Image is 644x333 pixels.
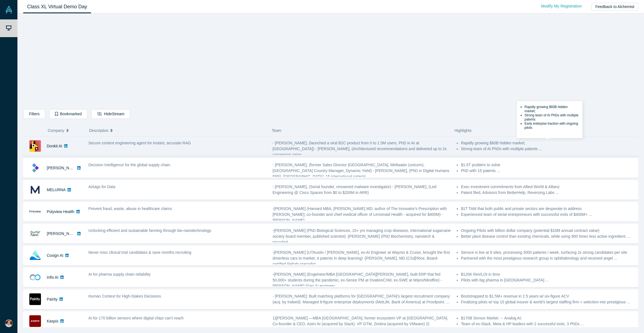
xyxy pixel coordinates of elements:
[47,188,66,192] a: MELURNA
[48,125,64,136] span: Company
[272,316,448,332] span: 1)[PERSON_NAME] —MBA [GEOGRAPHIC_DATA], former ecosystem VP at [GEOGRAPHIC_DATA]. Co-founder & CE...
[254,18,408,105] iframe: Alchemist Class XL Demo Day: Vault
[89,206,172,211] span: Prevent fraud, waste, abuse in healthcare claims
[47,144,62,148] a: Donkit AI
[48,125,84,136] button: Company
[461,321,635,327] li: Team of ex-Slack, Meta & HP leaders with 2 successful exits, 3 PhDs ...
[535,1,588,11] a: Modify My Registration
[461,255,635,261] li: Partnered with the most prestigious research group in ophthalmology and received angel ...
[461,162,635,168] li: $1.6T problem to solve
[89,141,191,145] span: Secure context engineering agent for instant, accurate RAG
[461,184,635,190] li: Exec investment commitments from Allied World & Allianz
[47,253,63,258] a: Cosign AI
[89,185,115,189] span: Airtags for Data
[461,234,635,239] li: Better plant disease control than existing chemicals, while using 900 times less active ingredien...
[89,228,212,233] span: Unlocking efficient and sustainable farming through bio-nanotechnology.
[89,125,108,136] span: Description
[29,140,41,152] img: Donkit AI's Logo
[461,315,635,321] li: $170B Sensor Market → Analog AI;
[461,206,635,212] li: $1T TAM that both public and private sectors are desperate to address
[461,168,635,174] li: PhD with 15 patents ...
[47,275,58,280] a: Infis AI
[23,0,91,13] a: Class XL Virtual Demo Day
[89,163,171,167] span: Decision Intelligence for the global supply chain.
[272,250,450,266] span: -[PERSON_NAME] (UTAustin / [PERSON_NAME], ex-AI Engineer at Waymo & Cruise, brought the first dri...
[461,146,635,152] li: Strong team of AI PhDs with multiple patents ...
[591,3,638,11] button: Feedback to Alchemist
[89,125,266,136] button: Description
[455,128,471,133] span: Highlights
[89,316,184,320] span: AI for 170 billion sensors where digital chips can't reach
[49,109,87,119] button: Bookmarked
[461,190,635,196] li: Patent filed, Advisors from BetterHelp, Reversing Labs ...
[91,109,130,119] button: HideStream
[272,185,436,195] span: - [PERSON_NAME], (Serial founder, renowned malware investigator) - [PERSON_NAME], (Led Engineerin...
[29,315,41,327] img: Kaspix's Logo
[47,297,58,301] a: Pairity
[47,166,79,170] a: [PERSON_NAME]
[461,228,635,234] li: Ongoing Pilots with billion dollar company (potential $10M annual contract value)
[29,293,41,305] img: Pairity's Logo
[461,250,635,255] li: Service is live at 9 sites, processing 3000 patients / week, surfacing 2x strong candidates per site
[29,184,41,196] img: MELURNA's Logo
[89,272,151,276] span: AI for pharma supply chain reliability
[29,206,41,217] img: Polyview Health's Logo
[5,6,13,14] img: Alchemist Vault Logo
[89,250,191,255] span: Never miss clinical trial candidates & save months recruiting
[29,271,41,283] img: Infis AI's Logo
[89,294,161,298] span: Human Context for High-Stakes Decisions
[461,277,635,283] li: Pilots with big pharma in [GEOGRAPHIC_DATA] ...
[272,206,447,222] span: -[PERSON_NAME] (Harvard MBA, [PERSON_NAME] MD; author of The Innovator's Prescription with [PERSO...
[29,250,41,261] img: Cosign AI's Logo
[272,163,449,179] span: - [PERSON_NAME], (former Sales Director [GEOGRAPHIC_DATA], Meltwater (unicorn), [GEOGRAPHIC_DATA]...
[272,228,451,244] span: -[PERSON_NAME] (PhD Biological Sciences, 15+ yrs managing crop diseases, International sugarcane ...
[23,109,45,119] button: Filters
[272,128,281,133] span: Team
[461,271,635,277] li: $120K Rev/LOI in 6mo
[461,140,635,146] li: Rapidly growing $60B hidden market;
[272,294,450,304] span: - [PERSON_NAME]: Built matching platforms for [GEOGRAPHIC_DATA]'s largest recruitment company (ac...
[29,228,41,239] img: Qumir Nano's Logo
[461,299,635,305] li: Finalizing pilots w/ top 10 global insurer & world's largest staffing firm + selection into prest...
[461,293,635,299] li: Bootstrapped to $1.5M+ revenue in 2.5 years w/ six-figure ACV
[5,319,13,327] img: Amos Ben-Meir's Account
[47,319,58,323] a: Kaspix
[461,212,635,217] li: Experienced team of serial entrepreneurs with successful exits of $400M+ ...
[272,141,447,157] span: - [PERSON_NAME], (launched a viral B2C product from 0 to 1.5M users, PhD in AI at [GEOGRAPHIC_DAT...
[29,162,41,174] img: Kimaru AI's Logo
[47,209,74,214] a: Polyview Health
[272,272,442,288] span: -[PERSON_NAME] (Engeineer/MBA [GEOGRAPHIC_DATA][PERSON_NAME], built ERP that fed 50,000+ students...
[47,231,79,236] a: [PERSON_NAME]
